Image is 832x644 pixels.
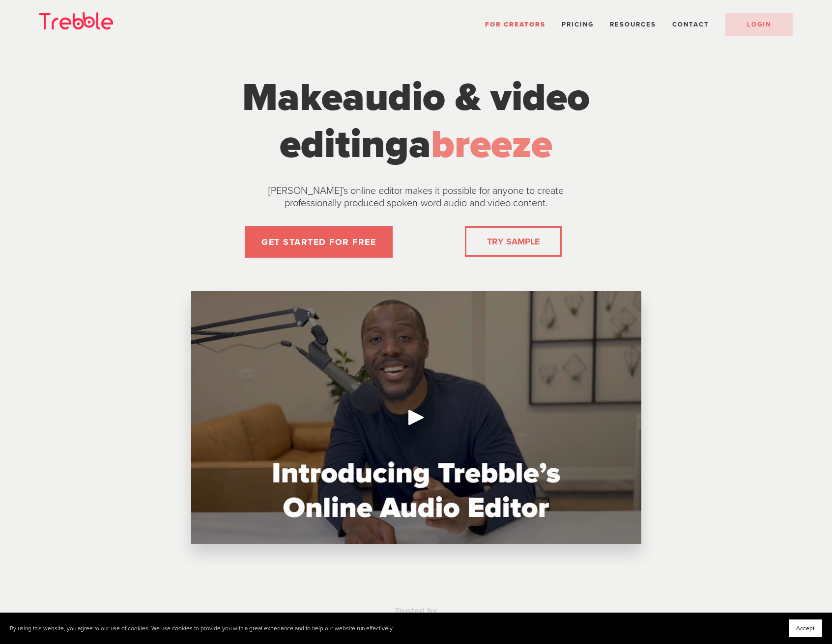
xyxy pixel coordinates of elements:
span: editing [280,121,409,168]
span: Resources [610,21,656,28]
a: Pricing [562,21,594,28]
a: GET STARTED FOR FREE [245,226,393,258]
span: LOGIN [747,21,771,28]
span: audio & video [343,74,590,121]
p: [PERSON_NAME]’s online editor makes it possible for anyone to create professionally produced spok... [244,185,588,210]
p: By using this website, you agree to our use of cookies. We use cookies to provide you with a grea... [10,625,394,632]
span: Accept [796,625,815,632]
div: Play [404,405,428,429]
span: breeze [431,121,552,168]
a: Contact [672,21,709,28]
p: Trusted by [221,605,611,617]
a: TRY SAMPLE [483,232,544,251]
a: For Creators [485,21,545,28]
a: LOGIN [725,13,793,36]
button: Accept [789,619,822,637]
h1: Make a [232,74,601,168]
img: Trebble [39,12,113,29]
